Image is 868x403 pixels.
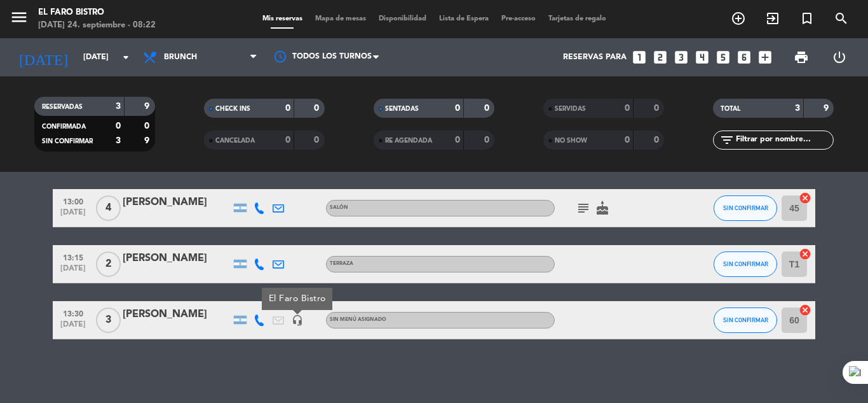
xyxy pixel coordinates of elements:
strong: 0 [484,104,492,113]
i: search [834,11,849,26]
strong: 3 [116,136,121,145]
span: [DATE] [57,320,89,335]
span: NO SHOW [555,138,587,144]
input: Filtrar por nombre... [735,133,833,147]
strong: 0 [654,136,661,145]
span: 4 [96,195,121,221]
i: looks_4 [694,49,710,66]
strong: 0 [285,104,290,113]
i: cake [595,201,610,216]
strong: 3 [116,102,121,111]
span: Reservas para [563,53,627,62]
i: turned_in_not [799,11,815,26]
span: CHECK INS [215,106,250,112]
strong: 0 [625,104,630,113]
span: SIN CONFIRMAR [723,316,768,323]
button: SIN CONFIRMAR [714,251,777,277]
i: cancel [799,304,811,316]
span: 2 [96,251,121,277]
strong: 0 [625,136,630,145]
strong: 0 [116,122,121,131]
strong: 0 [285,136,290,145]
strong: 0 [314,136,322,145]
i: cancel [799,248,811,260]
span: Disponibilidad [372,15,433,22]
i: [DATE] [10,43,77,71]
i: arrow_drop_down [118,50,133,65]
button: SIN CONFIRMAR [714,195,777,221]
span: TOTAL [721,106,740,112]
i: looks_6 [736,49,752,66]
i: looks_3 [673,49,689,66]
span: RESERVADAS [42,104,83,110]
span: CONFIRMADA [42,124,86,130]
i: cancel [799,192,811,204]
strong: 9 [824,104,831,113]
div: [PERSON_NAME] [123,250,231,267]
span: Brunch [164,53,197,62]
span: Tarjetas de regalo [542,15,613,22]
div: [DATE] 24. septiembre - 08:22 [38,19,156,32]
div: El Faro Bistro [38,6,156,19]
span: [DATE] [57,208,89,223]
span: CANCELADA [215,138,255,144]
strong: 0 [455,136,460,145]
span: 13:30 [57,306,89,320]
i: menu [10,8,29,27]
i: looks_5 [715,49,731,66]
i: add_circle_outline [731,11,746,26]
span: SIN CONFIRMAR [723,204,768,211]
span: Lista de Espera [433,15,495,22]
strong: 0 [484,136,492,145]
span: SIN CONFIRMAR [723,260,768,267]
span: SIN CONFIRMAR [42,138,93,145]
i: headset_mic [292,315,303,326]
span: Pre-acceso [495,15,542,22]
span: 3 [96,308,121,333]
span: 13:00 [57,194,89,208]
span: SENTADAS [385,106,419,112]
i: looks_one [631,49,648,66]
span: Mapa de mesas [309,15,372,22]
span: SERVIDAS [555,106,586,112]
i: exit_to_app [765,11,780,26]
strong: 0 [455,104,460,113]
i: subject [576,201,591,216]
span: Mis reservas [256,15,309,22]
div: [PERSON_NAME] [123,306,231,323]
span: [DATE] [57,264,89,279]
strong: 0 [314,104,322,113]
strong: 0 [144,122,152,131]
button: menu [10,8,29,31]
div: LOG OUT [820,38,858,76]
strong: 0 [654,104,661,113]
i: power_settings_new [832,50,847,65]
strong: 3 [795,104,800,113]
span: Sin menú asignado [330,317,386,322]
i: filter_list [719,132,735,148]
i: looks_two [652,49,668,66]
span: Terraza [330,261,353,266]
i: add_box [757,49,773,66]
span: Salón [330,205,348,210]
strong: 9 [144,136,152,145]
span: print [794,50,809,65]
button: SIN CONFIRMAR [714,308,777,333]
div: El Faro Bistro [262,288,332,310]
span: RE AGENDADA [385,138,432,144]
div: [PERSON_NAME] [123,194,231,211]
span: 13:15 [57,250,89,264]
strong: 9 [144,102,152,111]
